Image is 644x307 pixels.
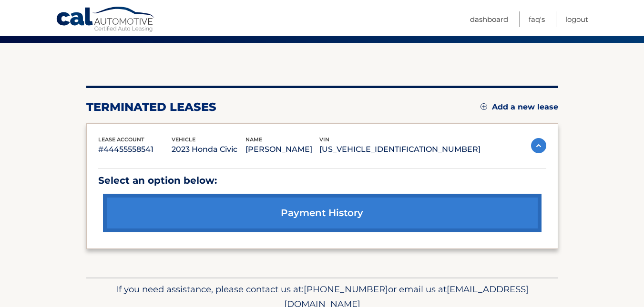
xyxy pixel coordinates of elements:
[319,136,329,143] span: vin
[480,103,487,110] img: add.svg
[172,136,195,143] span: vehicle
[245,136,262,143] span: name
[172,143,245,156] p: 2023 Honda Civic
[98,172,546,189] p: Select an option below:
[565,11,588,27] a: Logout
[98,143,172,156] p: #44455558541
[86,100,216,114] h2: terminated leases
[56,6,156,34] a: Cal Automotive
[470,11,508,27] a: Dashboard
[480,102,558,112] a: Add a new lease
[531,138,546,153] img: accordion-active.svg
[98,136,144,143] span: lease account
[103,194,542,232] a: payment history
[319,143,480,156] p: [US_VEHICLE_IDENTIFICATION_NUMBER]
[529,11,545,27] a: FAQ's
[245,143,319,156] p: [PERSON_NAME]
[304,284,388,295] span: [PHONE_NUMBER]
